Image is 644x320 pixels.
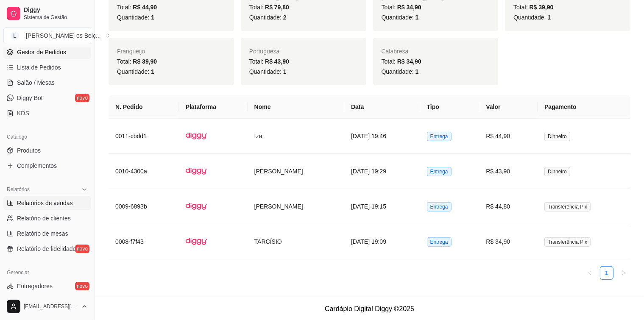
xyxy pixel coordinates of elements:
[17,245,76,253] span: Relatório de fidelidade
[109,189,179,224] td: 0009-6893b
[600,266,613,280] li: 1
[17,109,29,117] span: KDS
[17,161,57,170] span: Complementos
[3,227,91,240] a: Relatório de mesas
[151,68,154,75] span: 1
[109,154,179,189] td: 0010-4300a
[382,48,409,55] span: Calabresa
[382,58,421,65] span: Total:
[397,4,421,11] span: R$ 34,90
[344,224,420,259] td: [DATE] 19:09
[415,14,419,21] span: 1
[26,31,101,40] div: [PERSON_NAME] os Beiç ...
[513,14,551,21] span: Quantidade:
[3,159,91,173] a: Complementos
[479,154,538,189] td: R$ 43,90
[3,144,91,157] a: Produtos
[17,282,53,290] span: Entregadores
[17,229,68,238] span: Relatório de mesas
[621,270,626,275] span: right
[3,130,91,144] div: Catálogo
[186,161,207,182] img: diggy
[547,14,551,21] span: 1
[17,48,66,56] span: Gestor de Pedidos
[117,68,154,75] span: Quantidade:
[544,202,591,211] span: Transferência Pix
[3,242,91,256] a: Relatório de fidelidadenovo
[583,266,597,280] li: Previous Page
[397,58,421,65] span: R$ 34,90
[382,68,419,75] span: Quantidade:
[186,231,207,252] img: diggy
[109,224,179,259] td: 0008-f7f43
[249,68,287,75] span: Quantidade:
[544,237,591,247] span: Transferência Pix
[265,58,289,65] span: R$ 43,90
[344,119,420,154] td: [DATE] 19:46
[513,4,553,11] span: Total:
[24,303,78,310] span: [EMAIL_ADDRESS][DOMAIN_NAME]
[117,48,145,55] span: Franqueijo
[382,14,419,21] span: Quantidade:
[479,119,538,154] td: R$ 44,90
[587,270,592,275] span: left
[538,95,630,119] th: Pagamento
[544,132,570,141] span: Dinheiro
[117,4,157,11] span: Total:
[415,68,419,75] span: 1
[3,27,91,44] button: Select a team
[133,4,157,11] span: R$ 44,90
[17,63,61,72] span: Lista de Pedidos
[17,94,43,102] span: Diggy Bot
[3,3,91,24] a: DiggySistema de Gestão
[249,14,287,21] span: Quantidade:
[133,58,157,65] span: R$ 39,90
[544,167,570,176] span: Dinheiro
[3,45,91,59] a: Gestor de Pedidos
[427,167,452,176] span: Entrega
[420,95,480,119] th: Tipo
[24,6,88,14] span: Diggy
[17,146,41,155] span: Produtos
[248,154,344,189] td: [PERSON_NAME]
[248,119,344,154] td: Iza
[249,48,280,55] span: Portuguesa
[11,31,19,40] span: L
[3,76,91,89] a: Salão / Mesas
[17,199,73,207] span: Relatórios de vendas
[344,95,420,119] th: Data
[617,266,630,280] li: Next Page
[151,14,154,21] span: 1
[600,267,613,279] a: 1
[109,119,179,154] td: 0011-cbdd1
[249,58,289,65] span: Total:
[248,224,344,259] td: TARCÍSIO
[3,61,91,74] a: Lista de Pedidos
[283,68,287,75] span: 1
[186,125,207,147] img: diggy
[3,106,91,120] a: KDS
[117,58,157,65] span: Total:
[427,132,452,141] span: Entrega
[186,196,207,217] img: diggy
[248,95,344,119] th: Nome
[179,95,248,119] th: Plataforma
[249,4,289,11] span: Total:
[117,14,154,21] span: Quantidade:
[3,91,91,105] a: Diggy Botnovo
[248,189,344,224] td: [PERSON_NAME]
[344,154,420,189] td: [DATE] 19:29
[17,214,71,223] span: Relatório de clientes
[265,4,289,11] span: R$ 79,80
[382,4,421,11] span: Total:
[3,266,91,279] div: Gerenciar
[24,14,88,21] span: Sistema de Gestão
[3,296,91,317] button: [EMAIL_ADDRESS][DOMAIN_NAME]
[479,95,538,119] th: Valor
[3,196,91,210] a: Relatórios de vendas
[3,279,91,293] a: Entregadoresnovo
[427,237,452,247] span: Entrega
[283,14,287,21] span: 2
[344,189,420,224] td: [DATE] 19:15
[479,189,538,224] td: R$ 44,80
